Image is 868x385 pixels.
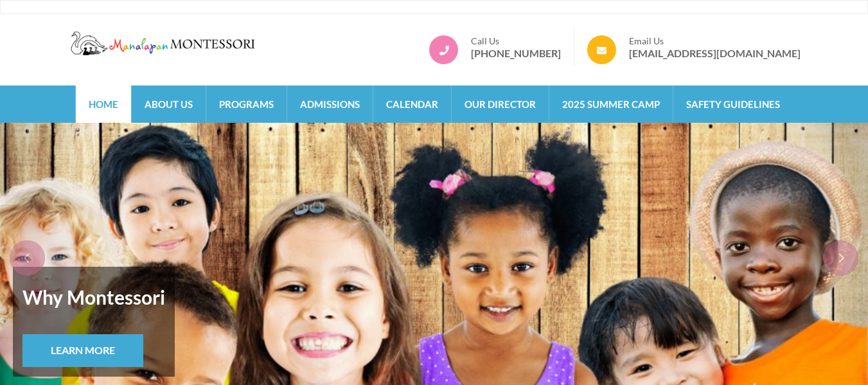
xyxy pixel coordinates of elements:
a: About Us [132,85,206,123]
a: Admissions [287,85,373,123]
a: Our Director [452,85,549,123]
a: Programs [206,85,287,123]
a: Learn More [22,334,143,367]
a: [EMAIL_ADDRESS][DOMAIN_NAME] [629,47,801,60]
a: Calendar [373,85,451,123]
a: Safety Guidelines [673,85,793,123]
strong: Why Montessori [22,276,165,318]
div: next [823,240,858,276]
span: Call Us [471,35,561,47]
a: [PHONE_NUMBER] [471,47,561,60]
img: Manalapan Montessori – #1 Rated Child Day Care Center in Manalapan NJ [68,29,261,57]
span: Email Us [629,35,801,47]
a: Home [76,85,131,123]
a: 2025 Summer Camp [549,85,673,123]
div: prev [10,240,45,276]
